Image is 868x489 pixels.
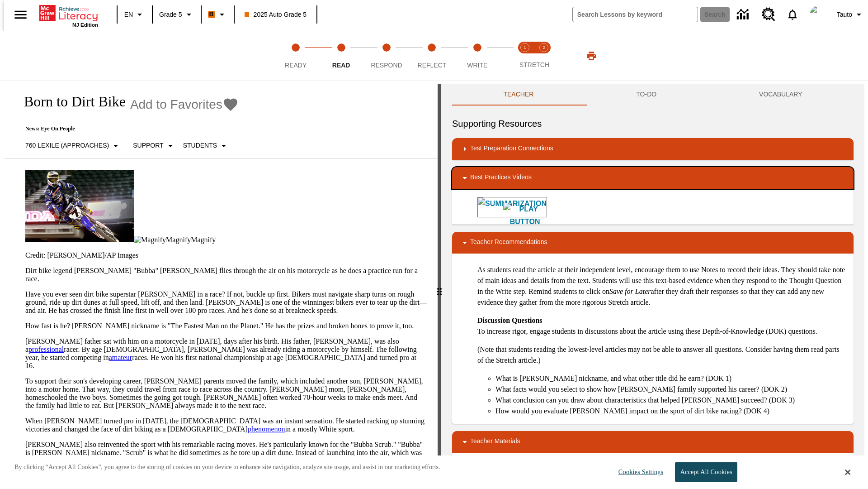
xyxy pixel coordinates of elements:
button: Language: EN, Select a language [120,6,149,23]
button: Add to Favorites - Born to Dirt Bike [130,96,239,112]
h1: Born to Dirt Bike [14,93,126,110]
a: phenomenon [248,425,285,433]
p: How fast is he? [PERSON_NAME] nickname is "The Fastest Man on the Planet." He has the prizes and ... [25,322,427,330]
button: Print [577,48,606,64]
span: Ready [285,62,307,69]
p: Teacher Recommendations [470,237,547,248]
img: Play Button [503,203,547,228]
button: Write step 5 of 5 [451,31,504,81]
span: Magnify [191,236,216,244]
div: reading [4,84,438,484]
button: Select Lexile, 760 Lexile (Approaches) [22,138,125,154]
span: Read [332,62,350,69]
button: Close [845,468,850,476]
span: STRETCH [519,61,549,68]
div: Best Practices Videos [452,167,854,189]
p: [PERSON_NAME] father sat with him on a motorcycle in [DATE], days after his birth. His father, [P... [25,337,427,370]
p: To increase rigor, engage students in discussions about the article using these Depth-of-Knowledg... [477,315,846,337]
p: To support their son's developing career, [PERSON_NAME] parents moved the family, which included ... [25,377,427,410]
button: Reflect step 4 of 5 [406,31,458,81]
button: Cookies Settings [610,463,667,481]
li: What conclusion can you draw about characteristics that helped [PERSON_NAME] succeed? (DOK 3) [495,395,846,406]
button: Ready step 1 of 5 [269,31,322,81]
div: Teacher Recommendations [452,232,854,254]
span: Tauto [837,10,852,19]
span: Magnify [166,236,191,244]
em: Save for Later [609,288,651,295]
div: Press Enter or Spacebar and then press right and left arrow keys to move the slider [438,84,441,489]
a: Notifications [781,3,804,26]
button: Select a new avatar [804,3,833,26]
li: What facts would you select to show how [PERSON_NAME] family supported his career? (DOK 2) [495,384,846,395]
div: activity [441,84,864,489]
text: 1 [524,45,526,50]
div: Home [39,3,98,28]
button: Profile/Settings [833,6,868,23]
li: What is [PERSON_NAME] nickname, and what other title did he earn? (DOK 1) [495,373,846,384]
p: News: Eye On People [14,125,239,132]
a: amateur [109,354,132,361]
button: Stretch Respond step 2 of 2 [531,31,557,81]
p: Credit: [PERSON_NAME]/AP Images [25,251,427,259]
p: [PERSON_NAME] also reinvented the sport with his remarkable racing moves. He's particularly known... [25,441,427,473]
button: Teacher [452,84,585,105]
li: How would you evaluate [PERSON_NAME] impact on the sport of dirt bike racing? (DOK 4) [495,406,846,417]
img: avatar image [810,5,828,24]
p: As students read the article at their independent level, encourage them to use Notes to record th... [477,264,846,308]
p: When [PERSON_NAME] turned pro in [DATE], the [DEMOGRAPHIC_DATA] was an instant sensation. He star... [25,417,427,433]
button: Select Student [179,138,233,154]
button: Open side menu [7,1,34,28]
button: TO-DO [585,84,708,105]
a: Data Center [731,2,756,27]
img: Summarization [478,197,547,210]
img: Magnify [134,236,166,244]
span: Add to Favorites [130,97,222,112]
button: Read step 2 of 5 [315,31,367,81]
button: Boost Class color is orange. Change class color [204,6,231,23]
p: (Note that students reading the lowest-level articles may not be able to answer all questions. Co... [477,344,846,366]
a: professional [28,345,64,353]
button: Respond step 3 of 5 [360,31,413,81]
p: Teacher Materials [470,436,520,447]
button: Summarization [477,197,547,217]
text: 2 [542,45,545,50]
button: Scaffolds, Support [129,138,179,154]
div: Summarization [478,197,547,217]
button: Stretch Read step 1 of 2 [512,31,538,81]
button: VOCABULARY [708,84,854,105]
button: Accept All Cookies [675,462,737,482]
span: Write [467,62,487,69]
p: Dirt bike legend [PERSON_NAME] "Bubba" [PERSON_NAME] flies through the air on his motorcycle as h... [25,267,427,283]
p: Students [183,141,217,150]
input: search field [573,7,698,22]
strong: Discussion Questions [477,316,542,324]
span: 2025 Auto Grade 5 [245,10,307,19]
span: Grade 5 [159,10,182,19]
button: Grade: Grade 5, Select a grade [156,6,198,23]
div: Teacher Materials [452,431,854,453]
p: By clicking “Accept All Cookies”, you agree to the storing of cookies on your device to enhance s... [14,463,440,472]
p: 760 Lexile (Approaches) [25,141,109,150]
span: Respond [371,62,402,69]
span: B [209,9,214,20]
h6: Supporting Resources [452,116,854,131]
p: Best Practices Videos [470,173,532,183]
span: EN [124,10,133,19]
div: Instructional Panel Tabs [452,84,854,105]
p: Have you ever seen dirt bike superstar [PERSON_NAME] in a race? If not, buckle up first. Bikers m... [25,290,427,315]
span: NJ Edition [72,22,98,28]
a: Resource Center, Will open in new tab [756,2,781,27]
p: Test Preparation Connections [470,144,553,154]
p: Support [133,141,163,150]
span: Reflect [418,62,447,69]
div: Test Preparation Connections [452,138,854,160]
img: Motocross racer James Stewart flies through the air on his dirt bike. [25,170,134,242]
